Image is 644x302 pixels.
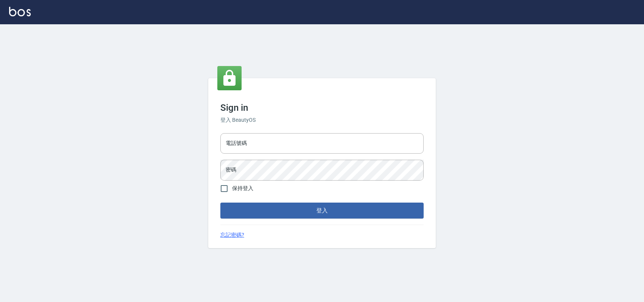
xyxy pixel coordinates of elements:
button: 登入 [220,203,424,219]
h3: Sign in [220,102,424,113]
h6: 登入 BeautyOS [220,116,424,124]
img: Logo [9,7,31,16]
span: 保持登入 [232,184,253,192]
a: 忘記密碼? [220,231,244,239]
